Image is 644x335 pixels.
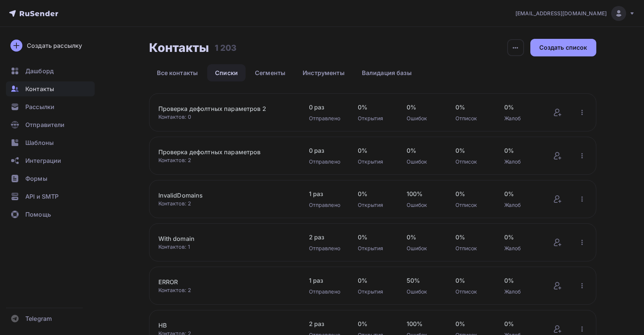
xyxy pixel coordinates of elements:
div: Отписок [455,158,489,165]
span: 100% [407,189,441,198]
span: 0% [455,233,489,242]
span: 0% [504,103,538,112]
div: Отправлено [309,288,343,295]
div: Ошибок [407,158,441,165]
span: Дашборд [25,66,54,75]
div: Отписок [455,201,489,209]
a: HB [158,321,285,330]
a: Отправители [6,117,95,132]
span: 0% [358,276,392,285]
div: Открытия [358,115,392,122]
span: 2 раз [309,233,343,242]
a: Списки [207,64,246,81]
div: Отписок [455,288,489,295]
div: Ошибок [407,245,441,252]
span: 0% [455,103,489,112]
div: Ошибок [407,288,441,295]
span: 1 раз [309,276,343,285]
a: Шаблоны [6,135,95,150]
div: Ошибок [407,115,441,122]
span: 0% [455,276,489,285]
a: Формы [6,171,95,186]
div: Отписок [455,245,489,252]
span: 0% [504,319,538,328]
span: [EMAIL_ADDRESS][DOMAIN_NAME] [515,10,607,17]
span: 0% [358,233,392,242]
span: Рассылки [25,102,54,111]
span: 50% [407,276,441,285]
div: Открытия [358,158,392,165]
span: 0% [455,319,489,328]
span: Отправители [25,120,65,129]
div: Контактов: 1 [158,243,294,251]
a: Сегменты [247,64,293,81]
div: Открытия [358,201,392,209]
span: 0% [407,146,441,155]
span: Формы [25,174,47,183]
span: 1 раз [309,189,343,198]
div: Открытия [358,288,392,295]
div: Ошибок [407,201,441,209]
span: 0% [407,233,441,242]
span: 0% [358,146,392,155]
span: 0% [455,189,489,198]
div: Отправлено [309,201,343,209]
span: Контакты [25,84,54,93]
div: Создать список [539,43,587,52]
a: InvalidDomains [158,191,285,200]
span: Telegram [25,314,52,323]
span: Интеграции [25,156,61,165]
span: API и SMTP [25,192,59,201]
a: Контакты [6,81,95,96]
div: Отправлено [309,158,343,165]
div: Контактов: 0 [158,113,294,121]
a: Рассылки [6,99,95,114]
span: 0 раз [309,146,343,155]
a: Дашборд [6,63,95,78]
div: Отправлено [309,115,343,122]
span: 0% [358,189,392,198]
div: Отправлено [309,245,343,252]
div: Контактов: 2 [158,200,294,207]
div: Жалоб [504,115,538,122]
div: Жалоб [504,245,538,252]
span: 0% [358,319,392,328]
a: [EMAIL_ADDRESS][DOMAIN_NAME] [515,6,635,21]
span: 0% [504,146,538,155]
span: Помощь [25,210,51,219]
div: Создать рассылку [27,41,82,50]
span: 0% [358,103,392,112]
div: Жалоб [504,288,538,295]
span: Шаблоны [25,138,54,147]
div: Открытия [358,245,392,252]
a: Проверка дефолтных параметров 2 [158,104,285,113]
span: 0% [504,189,538,198]
a: Все контакты [149,64,206,81]
h2: Контакты [149,40,209,55]
span: 100% [407,319,441,328]
span: 0% [455,146,489,155]
span: 2 раз [309,319,343,328]
div: Жалоб [504,158,538,165]
span: 0% [504,233,538,242]
span: 0 раз [309,103,343,112]
a: With domain [158,234,285,243]
a: Валидация базы [354,64,420,81]
span: 0% [504,276,538,285]
div: Жалоб [504,201,538,209]
span: 0% [407,103,441,112]
a: ERROR [158,277,285,286]
a: Проверка дефолтных параметров [158,148,285,156]
div: Отписок [455,115,489,122]
h3: 1 203 [215,43,237,53]
div: Контактов: 2 [158,156,294,164]
a: Инструменты [295,64,353,81]
div: Контактов: 2 [158,286,294,294]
